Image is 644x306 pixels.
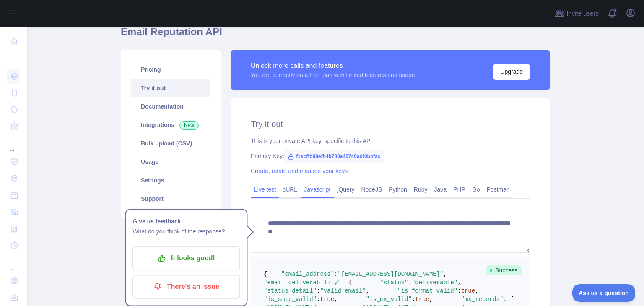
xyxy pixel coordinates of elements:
iframe: Toggle Customer Support [572,284,636,302]
span: : [412,296,415,303]
button: Upgrade [493,64,530,80]
span: "is_smtp_valid" [264,296,317,303]
span: New [179,121,199,130]
button: There's an issue [132,275,240,298]
span: "valid_email" [320,288,366,294]
div: ... [7,255,20,272]
span: "email_deliverability" [264,279,341,286]
div: Unlock more calls and features [251,61,415,71]
span: "is_format_valid" [397,288,457,294]
a: Go [469,183,483,196]
a: Documentation [131,97,210,116]
span: : { [341,279,352,286]
span: : [317,296,320,303]
span: "email_address" [281,271,334,277]
a: Java [431,183,450,196]
div: Primary Key: [251,152,530,160]
a: jQuery [334,183,358,196]
span: Success [486,265,522,275]
span: , [429,296,433,303]
span: "status_detail" [264,288,317,294]
span: , [457,279,461,286]
span: "deliverable" [412,279,457,286]
h1: Give us feedback [132,216,240,226]
a: Support [131,189,210,208]
a: Bulk upload (CSV) [131,134,210,153]
p: It looks good! [139,251,234,265]
span: , [475,288,478,294]
span: : [ [503,296,514,303]
a: Live test [251,183,279,196]
span: Invite users [566,9,599,18]
a: Create, rotate and manage your keys [251,168,348,174]
a: PHP [450,183,469,196]
span: "is_mx_valid" [366,296,412,303]
span: true [320,296,334,303]
p: There's an issue [139,280,234,294]
div: You are currently on a free plan with limited features and usage [251,71,415,79]
button: Invite users [553,7,600,20]
a: NodeJS [358,183,385,196]
a: Postman [483,183,513,196]
span: "status" [380,279,408,286]
a: Settings [131,171,210,189]
span: "[EMAIL_ADDRESS][DOMAIN_NAME]" [338,271,443,277]
span: , [444,271,447,277]
div: ... [7,136,20,153]
span: f1ecffb08efb4b788a40740adf0bbfac [284,150,384,163]
a: Integrations New [131,116,210,134]
p: What do you think of the response? [132,226,240,236]
div: This is your private API key, specific to this API. [251,137,530,145]
a: Python [385,183,410,196]
h1: Email Reputation API [121,25,550,45]
span: : [457,288,461,294]
button: It looks good! [132,246,240,270]
a: Pricing [131,60,210,79]
a: Javascript [301,183,334,196]
a: Usage [131,153,210,171]
span: : [317,288,320,294]
a: cURL [279,183,301,196]
a: Try it out [131,79,210,97]
span: : [408,279,412,286]
span: { [264,271,267,277]
span: true [415,296,429,303]
a: Ruby [410,183,431,196]
h2: Try it out [251,118,530,130]
span: , [334,296,338,303]
span: , [366,288,369,294]
span: true [461,288,475,294]
div: ... [7,50,20,67]
span: "mx_records" [461,296,504,303]
span: : [334,271,338,277]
